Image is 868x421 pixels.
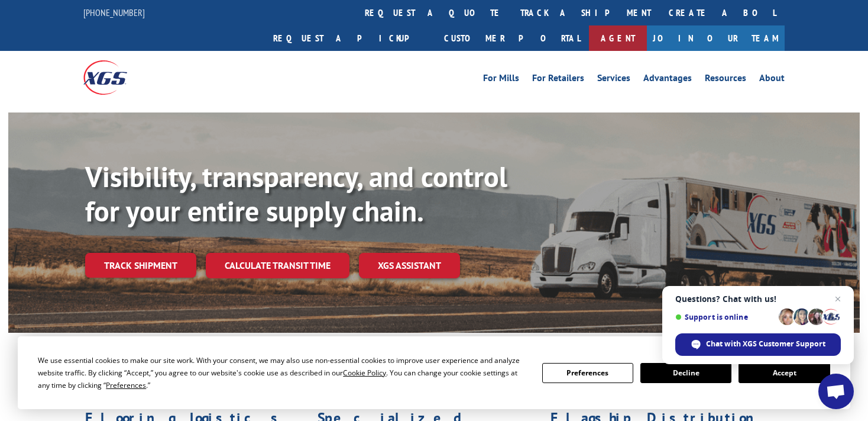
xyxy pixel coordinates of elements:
a: Track shipment [85,253,196,278]
a: Resources [705,73,746,86]
a: For Mills [483,73,519,86]
b: Visibility, transparency, and control for your entire supply chain. [85,158,507,229]
a: About [759,73,785,86]
div: Chat with XGS Customer Support [675,333,841,356]
span: Support is online [675,313,775,322]
div: Open chat [818,374,854,409]
span: Cookie Policy [343,368,386,378]
a: Customer Portal [435,25,589,51]
div: Cookie Consent Prompt [18,336,850,409]
a: [PHONE_NUMBER] [83,7,145,18]
span: Preferences [106,380,146,390]
button: Decline [640,363,731,383]
a: Calculate transit time [206,253,349,278]
a: Request a pickup [264,25,435,51]
span: Questions? Chat with us! [675,294,841,304]
a: Agent [589,25,647,51]
button: Accept [739,363,830,383]
a: XGS ASSISTANT [359,253,460,278]
a: For Retailers [532,73,584,86]
button: Preferences [542,363,633,383]
span: Chat with XGS Customer Support [706,339,825,349]
span: Close chat [831,292,845,306]
a: Join Our Team [647,25,785,51]
a: Services [597,73,630,86]
a: Advantages [643,73,692,86]
div: We use essential cookies to make our site work. With your consent, we may also use non-essential ... [38,354,527,391]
